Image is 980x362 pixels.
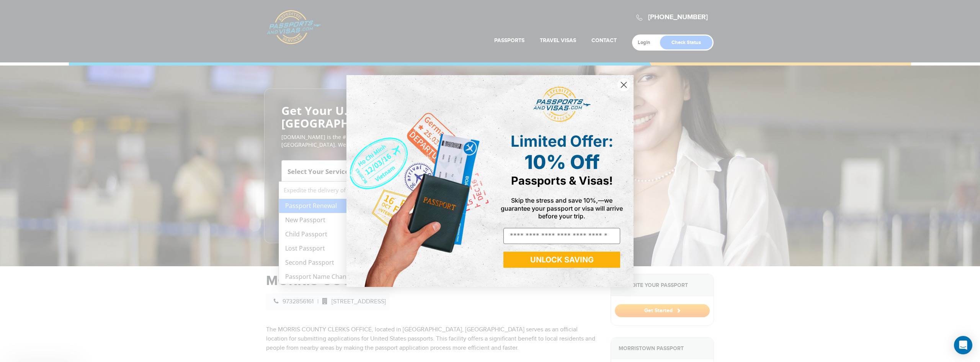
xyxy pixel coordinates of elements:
[501,197,623,219] span: Skip the stress and save 10%,—we guarantee your passport or visa will arrive before your trip.
[617,78,630,92] button: Close dialog
[954,336,972,354] div: Open Intercom Messenger
[511,132,613,151] span: Limited Offer:
[533,87,591,123] img: passports and visas
[346,75,490,287] img: de9cda0d-0715-46ca-9a25-073762a91ba7.png
[503,252,620,268] button: UNLOCK SAVING
[511,174,613,187] span: Passports & Visas!
[524,151,599,174] span: 10% Off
